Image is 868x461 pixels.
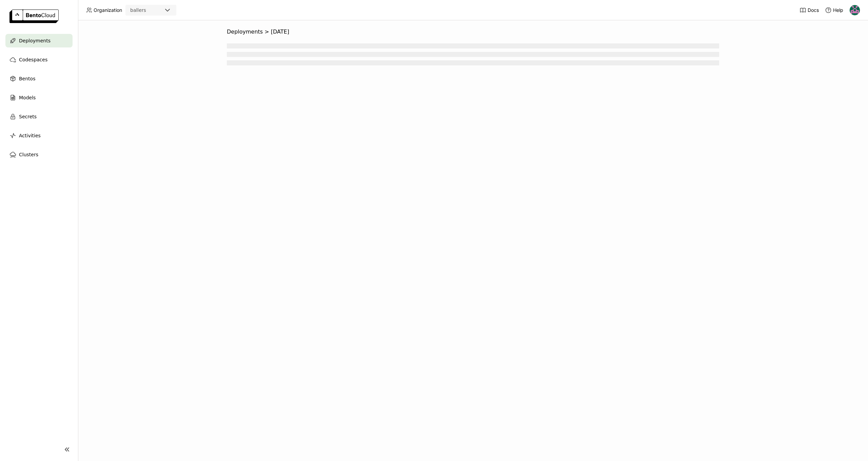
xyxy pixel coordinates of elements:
span: Secrets [19,113,37,121]
span: Help [833,7,843,13]
span: Organization [94,7,122,13]
input: Selected ballers. [147,7,147,14]
a: Clusters [5,148,73,161]
span: Docs [808,7,819,13]
img: Harsh Raj [850,5,860,15]
div: Help [825,7,843,14]
span: [DATE] [271,28,289,35]
span: Bentos [19,75,35,83]
span: > [263,28,271,35]
span: Deployments [227,28,263,35]
span: Models [19,94,36,102]
a: Docs [800,7,819,14]
a: Bentos [5,72,73,85]
span: Codespaces [19,56,47,64]
div: ballers [130,7,146,14]
a: Models [5,91,73,104]
nav: Breadcrumbs navigation [227,28,719,35]
img: logo [9,9,59,23]
a: Activities [5,129,73,142]
span: Clusters [19,151,38,159]
span: Activities [19,132,41,140]
a: Secrets [5,110,73,123]
span: Deployments [19,37,51,45]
